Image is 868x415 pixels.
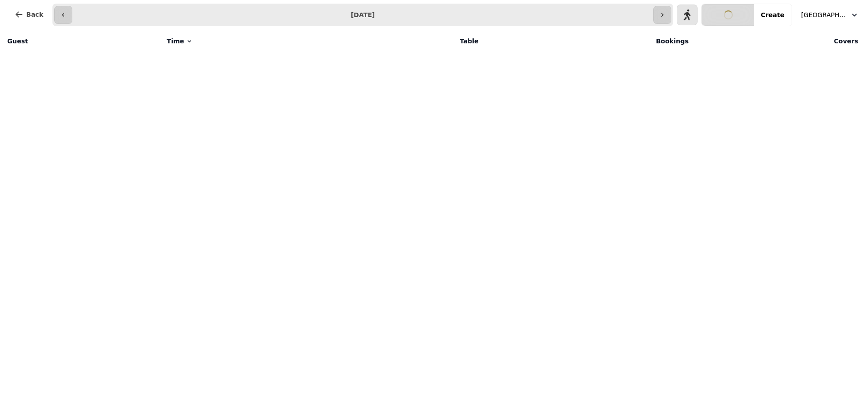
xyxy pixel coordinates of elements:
[167,37,184,46] span: Time
[167,37,193,46] button: Time
[754,4,792,26] button: Create
[796,7,864,23] button: [GEOGRAPHIC_DATA], [GEOGRAPHIC_DATA]
[7,4,51,25] button: Back
[341,30,484,52] th: Table
[26,11,43,18] span: Back
[801,10,846,19] span: [GEOGRAPHIC_DATA], [GEOGRAPHIC_DATA]
[694,30,863,52] th: Covers
[761,12,784,18] span: Create
[484,30,694,52] th: Bookings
